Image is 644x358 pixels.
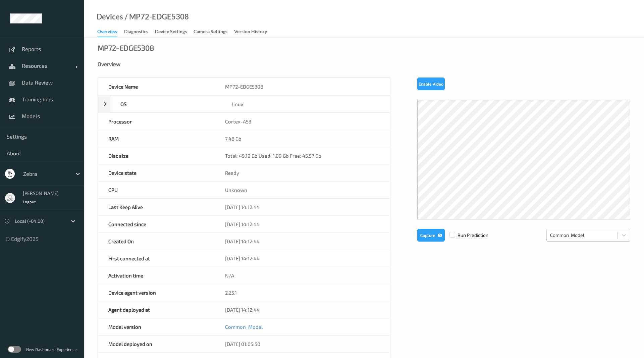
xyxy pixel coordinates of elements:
div: Activation time [98,267,215,284]
a: Overview [97,27,124,37]
div: N/A [215,267,390,284]
button: Capture [417,229,445,242]
div: Overview [97,28,117,37]
div: [DATE] 14:12:44 [215,233,390,250]
div: Connected since [98,216,215,233]
div: First connected at [98,250,215,267]
a: Common_Model [225,324,263,330]
div: Cortex-A53 [215,113,390,130]
a: Camera Settings [194,27,234,37]
div: Unknown [215,182,390,198]
div: [DATE] 14:12:44 [215,216,390,233]
div: Agent deployed at [98,301,215,318]
div: Created On [98,233,215,250]
div: Total: 49.19 Gb Used: 1.09 Gb Free: 45.57 Gb [215,147,390,164]
div: [DATE] 01:05:50 [215,336,390,352]
div: Last Keep Alive [98,199,215,215]
div: Disc size [98,147,215,164]
div: GPU [98,182,215,198]
div: Device agent version [98,284,215,301]
div: / MP72-EDGE5308 [123,13,189,20]
div: Overview [98,61,630,67]
div: linux [222,96,390,112]
div: Device Name [98,78,215,95]
a: Diagnostics [124,27,155,37]
div: MP72-EDGE5308 [98,44,154,51]
div: Device state [98,164,215,181]
div: [DATE] 14:12:44 [215,301,390,318]
div: Diagnostics [124,28,148,37]
div: 2.25.1 [215,284,390,301]
a: Devices [97,13,123,20]
div: Model deployed on [98,336,215,352]
div: [DATE] 14:12:44 [215,250,390,267]
div: Ready [215,164,390,181]
div: MP72-EDGE5308 [215,78,390,95]
div: Processor [98,113,215,130]
button: Enable Video [417,78,445,90]
div: Model version [98,318,215,335]
span: Run Prediction [445,232,488,239]
a: Version History [234,27,274,37]
div: [DATE] 14:12:44 [215,199,390,215]
div: RAM [98,130,215,147]
div: Version History [234,28,267,37]
div: Device Settings [155,28,187,37]
a: Device Settings [155,27,194,37]
div: 7.48 Gb [215,130,390,147]
div: OSlinux [98,95,390,113]
div: OS [110,96,222,112]
div: Camera Settings [194,28,227,37]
